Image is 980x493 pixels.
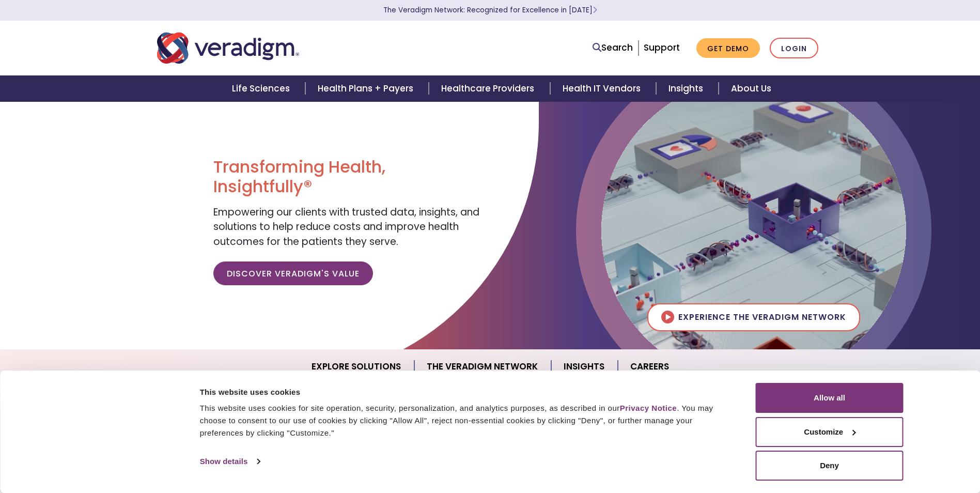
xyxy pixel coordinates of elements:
a: Privacy Notice [620,404,677,412]
a: The Veradigm Network [414,353,551,380]
a: About Us [719,75,784,102]
div: This website uses cookies for site operation, security, personalization, and analytics purposes, ... [200,402,733,439]
button: Allow all [756,383,904,413]
button: Deny [756,451,904,481]
img: Veradigm logo [157,31,299,65]
a: Life Sciences [220,75,305,102]
span: Learn More [593,5,597,15]
a: Show details [200,454,260,469]
a: Explore Solutions [299,353,414,380]
button: Customize [756,417,904,447]
span: Empowering our clients with trusted data, insights, and solutions to help reduce costs and improv... [213,205,479,249]
a: Health IT Vendors [550,75,656,102]
a: Insights [656,75,719,102]
a: Health Plans + Payers [305,75,429,102]
h1: Transforming Health, Insightfully® [213,157,482,197]
a: Search [593,41,633,55]
a: Login [770,38,818,59]
div: This website uses cookies [200,386,733,398]
a: Get Demo [696,38,760,58]
a: Healthcare Providers [429,75,550,102]
a: Insights [551,353,618,380]
a: Discover Veradigm's Value [213,261,373,285]
a: Support [644,41,680,54]
a: The Veradigm Network: Recognized for Excellence in [DATE]Learn More [383,5,597,15]
a: Careers [618,353,681,380]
